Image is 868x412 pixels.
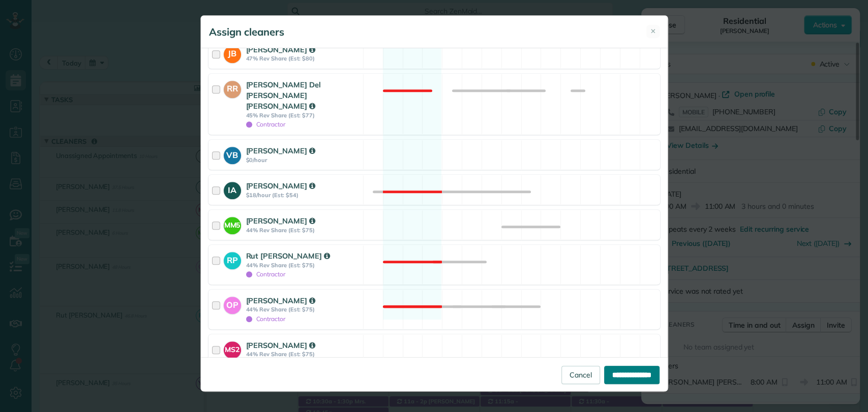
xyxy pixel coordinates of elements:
[224,217,241,231] strong: MM5
[246,80,321,111] strong: [PERSON_NAME] Del [PERSON_NAME] [PERSON_NAME]
[246,351,360,358] strong: 44% Rev Share (Est: $75)
[246,45,315,54] strong: [PERSON_NAME]
[224,341,241,355] strong: MS2
[224,297,241,311] strong: OP
[246,340,315,350] strong: [PERSON_NAME]
[246,55,360,62] strong: 47% Rev Share (Est: $80)
[246,315,286,323] span: Contractor
[209,25,284,39] h5: Assign cleaners
[224,46,241,60] strong: JB
[224,81,241,95] strong: RR
[246,146,315,155] strong: [PERSON_NAME]
[246,192,360,199] strong: $18/hour (Est: $54)
[246,112,360,119] strong: 45% Rev Share (Est: $77)
[246,181,315,191] strong: [PERSON_NAME]
[224,182,241,196] strong: IA
[224,147,241,161] strong: VB
[246,270,286,278] span: Contractor
[246,251,330,261] strong: Rut [PERSON_NAME]
[561,366,600,384] a: Cancel
[246,120,286,128] span: Contractor
[246,262,360,269] strong: 44% Rev Share (Est: $75)
[650,26,656,36] span: ✕
[246,296,315,305] strong: [PERSON_NAME]
[224,252,241,266] strong: RP
[246,306,360,313] strong: 44% Rev Share (Est: $75)
[246,216,315,226] strong: [PERSON_NAME]
[246,227,360,234] strong: 44% Rev Share (Est: $75)
[246,156,360,164] strong: $0/hour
